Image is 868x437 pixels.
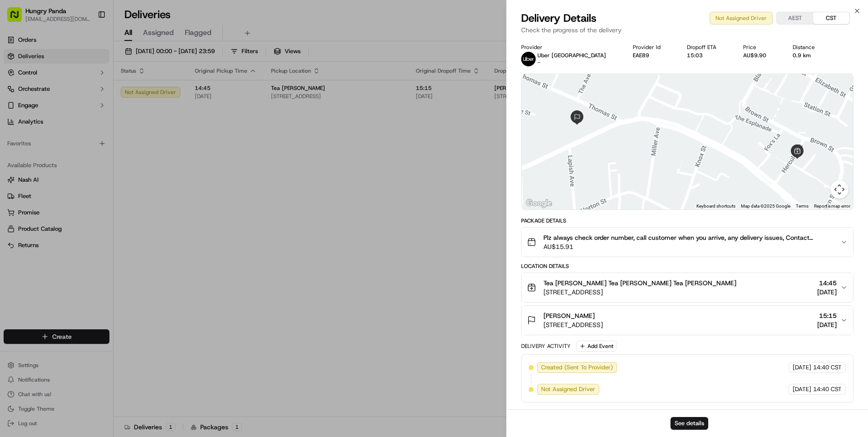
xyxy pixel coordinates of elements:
[9,87,25,103] img: 1736555255976-a54dd68f-1ca7-489b-9aae-adbdc363a1c4
[9,9,27,27] img: Nash
[793,44,827,51] div: Distance
[793,385,811,393] span: [DATE]
[524,198,554,209] a: Open this area in Google Maps (opens a new window)
[522,228,853,257] button: Plz always check order number, call customer when you arrive, any delivery issues, Contact WhatsA...
[543,320,603,329] span: [STREET_ADDRESS]
[64,225,110,232] a: Powered byPylon
[9,36,165,51] p: Welcome 👋
[9,204,16,211] div: 📗
[813,363,842,372] span: 14:40 CST
[19,87,35,103] img: 4281594248423_2fcf9dad9f2a874258b8_72.png
[24,59,163,68] input: Got a question? Start typing here...
[543,278,736,288] span: Tea [PERSON_NAME] Tea [PERSON_NAME] Tea [PERSON_NAME]
[521,25,853,35] p: Check the progress of the delivery
[522,273,853,302] button: Tea [PERSON_NAME] Tea [PERSON_NAME] Tea [PERSON_NAME][STREET_ADDRESS]14:45[DATE]
[75,141,79,148] span: •
[521,217,853,224] div: Package Details
[543,288,736,297] span: [STREET_ADDRESS]
[817,288,837,297] span: [DATE]
[80,165,102,173] span: 8月19日
[633,44,672,51] div: Provider Id
[9,118,61,125] div: Past conversations
[521,52,536,66] img: uber-new-logo.jpeg
[28,165,74,173] span: [PERSON_NAME]
[18,166,25,173] img: 1736555255976-a54dd68f-1ca7-489b-9aae-adbdc363a1c4
[538,59,540,66] span: -
[75,165,79,173] span: •
[817,278,837,288] span: 14:45
[696,203,735,209] button: Keyboard shortcuts
[813,385,842,393] span: 14:40 CST
[154,89,165,100] button: Start new chat
[543,242,833,251] span: AU$15.91
[9,157,24,171] img: Bea Lacdao
[524,198,554,209] img: Google
[18,203,69,212] span: Knowledge Base
[777,12,813,24] button: AEST
[830,180,848,199] button: Map camera controls
[741,204,790,209] span: Map data ©2025 Google
[687,52,728,59] div: 15:03
[687,44,728,51] div: Dropoff ETA
[543,233,833,242] span: Plz always check order number, call customer when you arrive, any delivery issues, Contact WhatsA...
[796,204,809,209] a: Terms (opens in new tab)
[538,52,606,59] p: Uber [GEOGRAPHIC_DATA]
[41,87,149,96] div: Start new chat
[86,203,146,212] span: API Documentation
[743,44,778,51] div: Price
[5,199,73,216] a: 📗Knowledge Base
[521,44,618,51] div: Provider
[141,116,165,127] button: See all
[817,320,837,329] span: [DATE]
[541,363,613,372] span: Created (Sent To Provider)
[521,263,853,270] div: Location Details
[541,385,595,393] span: Not Assigned Driver
[521,11,597,25] span: Delivery Details
[671,417,708,430] button: See details
[9,132,24,147] img: Asif Zaman Khan
[813,12,849,24] button: CST
[793,363,811,372] span: [DATE]
[77,204,84,211] div: 💻
[28,141,74,148] span: [PERSON_NAME]
[793,52,827,59] div: 0.9 km
[41,96,125,103] div: We're available if you need us!
[80,141,102,148] span: 8月27日
[814,204,850,209] a: Report a map error
[522,306,853,335] button: [PERSON_NAME][STREET_ADDRESS]15:15[DATE]
[90,225,110,232] span: Pylon
[73,199,149,216] a: 💻API Documentation
[817,311,837,320] span: 15:15
[521,343,571,350] div: Delivery Activity
[576,341,616,352] button: Add Event
[743,52,778,59] div: AU$9.90
[543,311,595,320] span: [PERSON_NAME]
[18,141,25,149] img: 1736555255976-a54dd68f-1ca7-489b-9aae-adbdc363a1c4
[633,52,649,59] button: EAE89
